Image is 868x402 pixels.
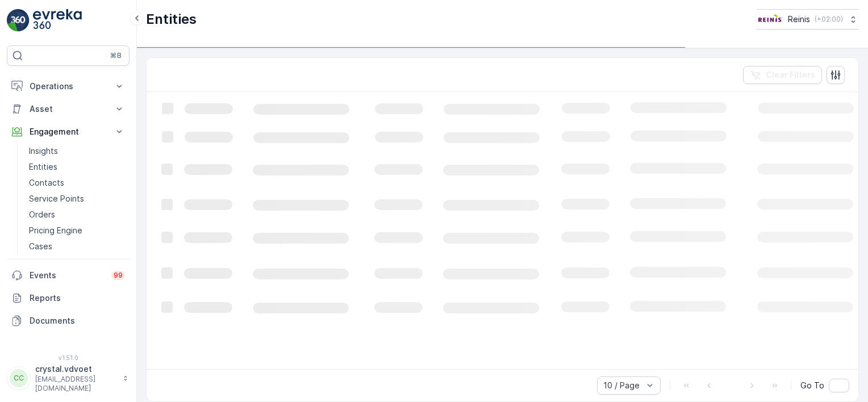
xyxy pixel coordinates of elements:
[29,209,55,220] p: Orders
[24,223,130,238] a: Pricing Engine
[29,177,64,189] p: Contacts
[757,9,859,30] button: Reinis(+02:00)
[30,126,107,137] p: Engagement
[7,264,130,287] a: Events99
[815,15,843,24] p: ( +02:00 )
[35,363,117,375] p: crystal.vdvoet
[24,191,130,207] a: Service Points
[7,98,130,120] button: Asset
[30,315,125,326] p: Documents
[29,241,52,252] p: Cases
[146,10,197,28] p: Entities
[7,354,130,361] span: v 1.51.0
[743,66,822,84] button: Clear Filters
[7,120,130,143] button: Engagement
[24,207,130,223] a: Orders
[24,175,130,191] a: Contacts
[29,145,58,157] p: Insights
[757,13,783,26] img: Reinis-Logo-Vrijstaand_Tekengebied-1-copy2_aBO4n7j.png
[30,292,125,304] p: Reports
[766,69,815,81] p: Clear Filters
[7,309,130,332] a: Documents
[30,270,105,281] p: Events
[29,161,57,173] p: Entities
[788,14,810,25] p: Reinis
[24,159,130,175] a: Entities
[800,380,824,391] span: Go To
[29,225,82,236] p: Pricing Engine
[114,271,123,280] p: 99
[30,81,107,92] p: Operations
[29,193,84,204] p: Service Points
[10,369,28,387] div: CC
[7,75,130,98] button: Operations
[33,9,82,32] img: logo_light-DOdMpM7g.png
[110,51,122,60] p: ⌘B
[30,103,107,115] p: Asset
[24,238,130,254] a: Cases
[7,287,130,309] a: Reports
[7,363,130,393] button: CCcrystal.vdvoet[EMAIL_ADDRESS][DOMAIN_NAME]
[24,143,130,159] a: Insights
[35,375,117,393] p: [EMAIL_ADDRESS][DOMAIN_NAME]
[7,9,30,32] img: logo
